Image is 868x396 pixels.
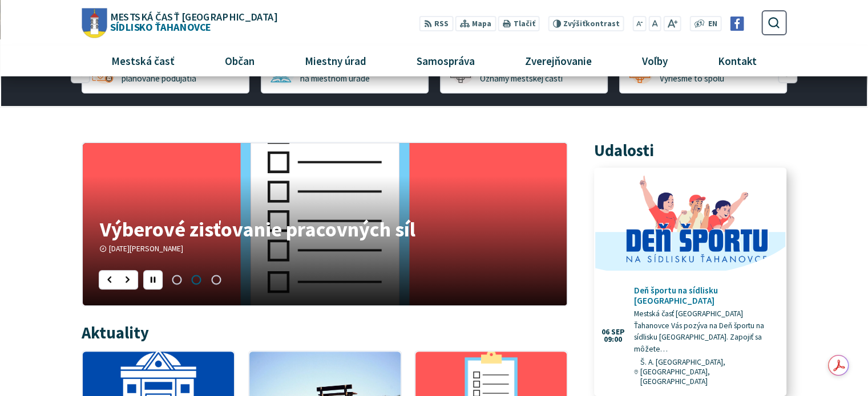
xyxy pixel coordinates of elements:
h4: Výberové zisťovanie pracovných síl [100,219,550,239]
button: Zvýšiťkontrast [548,16,624,31]
span: Prejsť na slajd 2 [187,270,206,289]
span: Mapa [472,18,491,30]
a: Miestny úrad [284,46,387,76]
span: Kontakt [714,46,761,76]
h3: Udalosti [594,142,654,160]
span: Š. A. [GEOGRAPHIC_DATA], [GEOGRAPHIC_DATA], [GEOGRAPHIC_DATA] [640,357,777,386]
div: Pozastaviť pohyb slajdera [143,270,163,289]
span: 09:00 [601,336,625,344]
a: Výberové zisťovanie pracovných síl [DATE][PERSON_NAME] [83,143,567,305]
button: Tlačiť [498,16,539,31]
span: na miestnom úrade [300,73,370,84]
h3: Aktuality [82,324,149,342]
span: Zverejňovanie [521,46,596,76]
a: RSS [419,16,453,31]
h4: Deň športu na sídlisku [GEOGRAPHIC_DATA] [634,285,777,306]
span: EN [708,18,717,30]
span: kontrast [563,19,620,28]
img: Prejsť na Facebook stránku [730,17,744,31]
div: Nasledujúci slajd [119,270,138,289]
span: Voľby [638,46,672,76]
div: Predošlý slajd [99,270,118,289]
span: Prejsť na slajd 1 [167,270,187,289]
span: Mestská časť [GEOGRAPHIC_DATA] [110,11,277,22]
h1: Sídlisko Ťahanovce [107,11,277,32]
span: plánované podujatia [122,73,196,84]
a: Voľby [621,46,689,76]
span: Mestská časť [107,46,179,76]
span: [DATE][PERSON_NAME] [109,244,183,254]
a: Mapa [455,16,496,31]
span: Občan [220,46,259,76]
a: Deň športu na sídlisku [GEOGRAPHIC_DATA] Mestská časť [GEOGRAPHIC_DATA] Ťahanovce Vás pozýva na D... [595,169,785,395]
p: Mestská časť [GEOGRAPHIC_DATA] Ťahanovce Vás pozýva na Deň športu na sídlisku [GEOGRAPHIC_DATA]. ... [634,308,777,355]
a: Kontakt [697,46,778,76]
a: Zverejňovanie [504,46,613,76]
span: Oznamy mestskej časti [480,73,563,84]
span: Samospráva [412,46,479,76]
span: 06 [601,328,609,336]
button: Nastaviť pôvodnú veľkosť písma [648,16,661,31]
a: Mestská časť [90,46,195,76]
span: sep [611,328,625,336]
button: Zväčšiť veľkosť písma [663,16,681,31]
span: Tlačiť [513,19,535,28]
a: Občan [204,46,275,76]
span: Vyriešme to spolu [659,73,724,84]
button: Zmenšiť veľkosť písma [633,16,647,31]
span: RSS [434,18,449,30]
a: Logo Sídlisko Ťahanovce, prejsť na domovskú stránku. [82,8,277,38]
span: Prejsť na slajd 3 [206,270,225,289]
a: EN [705,18,720,30]
img: Prejsť na domovskú stránku [82,8,107,38]
a: Samospráva [396,46,496,76]
span: Miestny úrad [300,46,370,76]
span: Zvýšiť [563,19,586,28]
div: 2 / 3 [83,143,567,305]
